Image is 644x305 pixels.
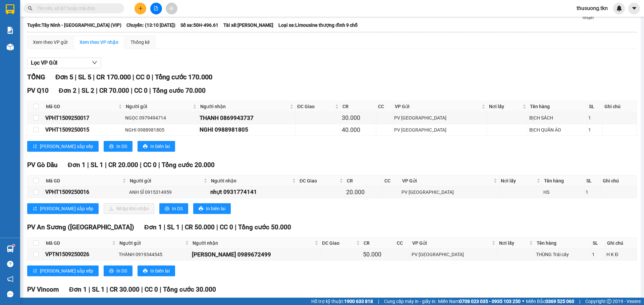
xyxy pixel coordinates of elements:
[607,299,611,304] span: copyright
[116,267,127,275] span: In DS
[130,177,202,184] span: Người gửi
[631,5,637,11] span: caret-down
[181,223,183,231] span: |
[393,124,487,136] td: PV Hòa Thành
[210,187,297,197] div: nhựt 0931774141
[158,161,160,169] span: |
[542,175,585,186] th: Tên hàng
[45,126,123,134] div: VPHT1509250015
[105,161,107,169] span: |
[238,223,291,231] span: Tổng cước 50.000
[126,21,175,29] span: Chuyến: (13:10 [DATE])
[394,126,486,134] div: PV [GEOGRAPHIC_DATA]
[200,113,294,123] div: THANH 0869943737
[134,87,148,94] span: CC 0
[46,177,121,184] span: Mã GD
[132,73,134,81] span: |
[75,73,76,81] span: |
[180,21,218,29] span: Số xe: 50H-496.61
[7,44,14,51] img: warehouse-icon
[344,299,373,304] strong: 1900 633 818
[185,223,215,231] span: CR 50.000
[27,265,99,276] button: sort-ascending[PERSON_NAME] sắp xếp
[28,6,33,11] span: search
[601,175,637,186] th: Ghi chú
[7,291,13,297] span: message
[82,87,94,94] span: SL 2
[119,251,190,258] div: THÀNH 0919344545
[63,25,280,33] li: Hotline: 1900 8153
[46,239,111,247] span: Mã GD
[586,188,600,196] div: 1
[31,59,57,67] span: Lọc VP Gửi
[223,21,273,29] span: Tài xế: [PERSON_NAME]
[579,298,580,305] span: |
[96,87,98,94] span: |
[378,298,379,305] span: |
[116,143,127,150] span: In DS
[93,73,95,81] span: |
[145,286,158,293] span: CC 0
[126,103,192,110] span: Người gửi
[526,298,574,305] span: Miền Bắc
[591,238,605,249] th: SL
[585,175,601,186] th: SL
[165,206,169,212] span: printer
[7,261,13,267] span: question-circle
[169,6,174,11] span: aim
[300,177,338,184] span: ĐC Giao
[125,114,197,122] div: NGỌC 0979494714
[154,6,158,11] span: file-add
[119,239,184,247] span: Người gửi
[8,49,75,60] b: GỬI : PV Gò Dầu
[108,161,138,169] span: CR 20.000
[216,223,218,231] span: |
[125,126,197,134] div: NGHI 0988981805
[45,250,116,258] div: VPTN1509250026
[55,73,73,81] span: Đơn 5
[7,27,14,34] img: solution-icon
[68,161,86,169] span: Đơn 1
[342,125,375,135] div: 40.000
[89,286,90,293] span: |
[155,73,212,81] span: Tổng cước 170.000
[363,250,394,259] div: 50.000
[412,239,490,247] span: VP Gửi
[136,73,150,81] span: CC 0
[104,141,132,152] button: printerIn DS
[193,203,231,214] button: printerIn biên lai
[44,186,128,198] td: VPHT1509250016
[92,286,105,293] span: SL 1
[96,73,131,81] span: CR 170.000
[394,114,486,122] div: PV [GEOGRAPHIC_DATA]
[78,73,91,81] span: SL 5
[106,286,108,293] span: |
[153,87,206,94] span: Tổng cước 70.000
[395,238,411,249] th: CC
[27,223,134,231] span: PV An Sương ([GEOGRAPHIC_DATA])
[27,73,45,81] span: TỔNG
[211,177,291,184] span: Người nhận
[135,3,146,14] button: plus
[131,87,132,94] span: |
[150,143,170,150] span: In biên lai
[143,144,148,149] span: printer
[149,87,151,94] span: |
[587,101,603,112] th: SL
[150,3,162,14] button: file-add
[109,144,114,149] span: printer
[167,223,180,231] span: SL 1
[163,286,216,293] span: Tổng cước 30.000
[40,143,93,150] span: [PERSON_NAME] sắp xếp
[362,238,395,249] th: CR
[8,8,42,42] img: logo.jpg
[27,58,101,68] button: Lọc VP Gửi
[616,5,622,11] img: icon-new-feature
[164,223,165,231] span: |
[535,238,591,249] th: Tên hàng
[44,124,124,136] td: VPHT1509250015
[376,101,393,112] th: CC
[459,299,521,304] strong: 0708 023 035 - 0935 103 250
[172,205,183,212] span: In DS
[395,103,480,110] span: VP Gửi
